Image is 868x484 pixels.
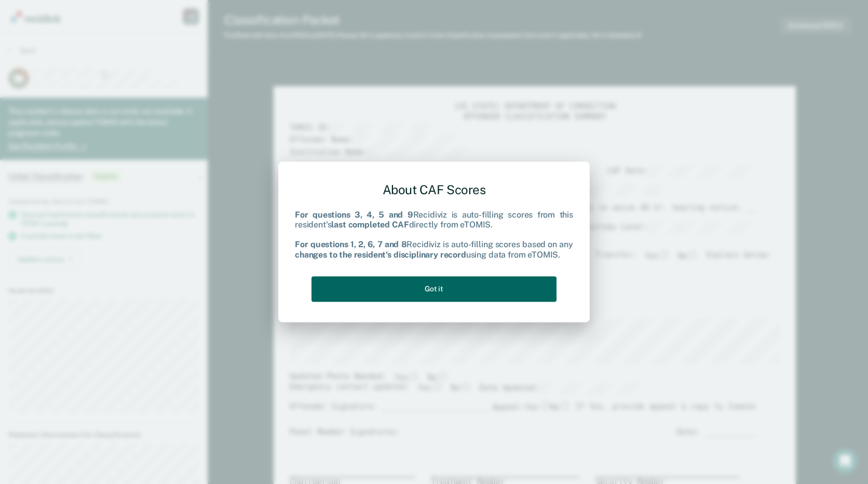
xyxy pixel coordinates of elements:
b: changes to the resident's disciplinary record [295,250,466,260]
button: Got it [311,276,557,302]
div: About CAF Scores [295,174,573,206]
b: For questions 1, 2, 6, 7 and 8 [295,240,406,250]
b: For questions 3, 4, 5 and 9 [295,210,413,220]
b: last completed CAF [331,220,409,230]
div: Recidiviz is auto-filling scores from this resident's directly from eTOMIS. Recidiviz is auto-fil... [295,210,573,260]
